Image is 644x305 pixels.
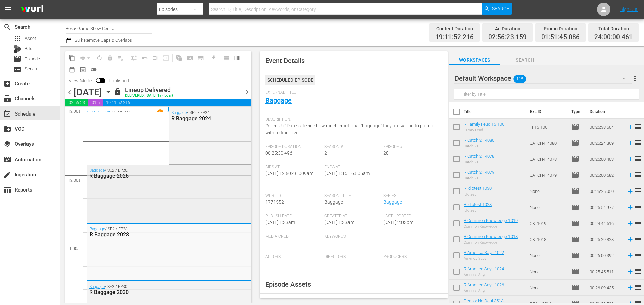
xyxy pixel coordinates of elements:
[265,254,321,260] span: Actors
[265,280,311,288] span: Episode Assets
[464,234,518,239] a: R Common Knowledge 1018
[587,247,624,263] td: 00:26:00.392
[265,144,321,150] span: Episode Duration
[25,56,40,62] span: Episode
[634,123,642,131] span: reorder
[464,289,504,293] div: America Says
[627,123,634,131] svg: Add to Schedule
[159,110,161,115] p: 1
[150,53,161,63] span: Fill episodes with ad slates
[627,204,634,211] svg: Add to Schedule
[586,102,626,121] th: Duration
[571,171,579,179] span: Episode
[265,234,321,239] span: Media Credit
[79,66,86,73] span: preview_outlined
[383,199,402,205] a: Baggage
[513,72,526,86] span: 115
[541,33,580,41] span: 01:51:45.086
[103,99,251,106] span: 19:11:52.216
[265,199,284,205] span: 1771552
[571,123,579,131] span: Episode
[634,139,642,147] span: reorder
[631,70,639,86] button: more_vert
[571,284,579,292] span: Episode
[571,155,579,163] span: Episode
[265,96,292,104] a: Baggage
[464,102,526,121] th: Title
[587,215,624,231] td: 00:24:44.516
[13,45,21,53] div: Bits
[3,186,11,194] span: Reports
[594,24,633,33] div: Total Duration
[464,240,518,245] div: Common Knowledge
[454,69,632,88] div: Default Workspace
[383,150,389,156] span: 28
[3,171,11,179] span: Ingestion
[234,55,241,61] span: calendar_view_week_outlined
[265,193,321,199] span: Wurl Id
[65,99,88,106] span: 02:56:23.159
[243,88,251,96] span: chevron_right
[77,64,88,75] span: View Backup
[482,3,512,15] button: Search
[587,263,624,280] td: 00:25:45.511
[527,215,569,231] td: CK_1019
[634,203,642,211] span: reorder
[527,167,569,183] td: CATCH4_4079
[541,24,580,33] div: Promo Duration
[89,168,216,179] div: / SE2 / EP26:
[488,24,527,33] div: Ad Duration
[3,156,11,164] span: Automation
[383,214,439,219] span: Last Updated
[527,135,569,151] td: CATCH4_4080
[3,23,11,31] span: Search
[265,57,305,65] span: Event Details
[464,202,492,207] a: R Idiotest 1028
[587,280,624,296] td: 00:26:09.435
[527,280,569,296] td: None
[527,263,569,280] td: None
[435,33,474,41] span: 19:11:52.216
[634,283,642,291] span: reorder
[105,78,132,83] span: Published
[265,171,313,176] span: [DATE] 12:50:46.009am
[324,171,370,176] span: [DATE] 1:16:16.505am
[67,53,77,63] span: Copy Lineup
[526,102,567,121] th: Ext. ID
[3,110,11,118] span: Schedule
[265,75,315,85] div: Scheduled Episode
[627,236,634,243] svg: Add to Schedule
[464,128,504,132] div: Family Feud
[114,88,122,96] span: lock
[492,3,510,15] span: Search
[171,51,184,64] span: Refresh All Search Blocks
[627,139,634,147] svg: Add to Schedule
[464,282,504,287] a: R America Says 1026
[587,135,624,151] td: 00:26:24.369
[527,231,569,247] td: CK_1018
[206,51,219,64] span: Download as CSV
[527,247,569,263] td: None
[527,151,569,167] td: CATCH4_4078
[571,203,579,211] span: Episode
[92,110,111,116] a: Catch 21
[620,7,638,12] a: Sign Out
[587,119,624,135] td: 00:25:38.604
[527,119,569,135] td: FF15-106
[571,251,579,259] span: Episode
[464,218,518,223] a: R Common Knowledge 1019
[25,66,37,72] span: Series
[587,167,624,183] td: 00:26:00.582
[634,219,642,227] span: reorder
[265,90,439,95] span: External Title
[232,53,243,63] span: Week Calendar View
[383,193,439,199] span: Series
[69,66,75,73] span: date_range_outlined
[112,110,121,115] p: SE4 /
[125,94,173,98] div: DELIVERED: [DATE] 1a (local)
[13,65,21,73] span: Series
[3,125,11,133] span: VOD
[90,231,215,238] div: R Baggage 2028
[571,219,579,227] span: Episode
[324,150,327,156] span: 2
